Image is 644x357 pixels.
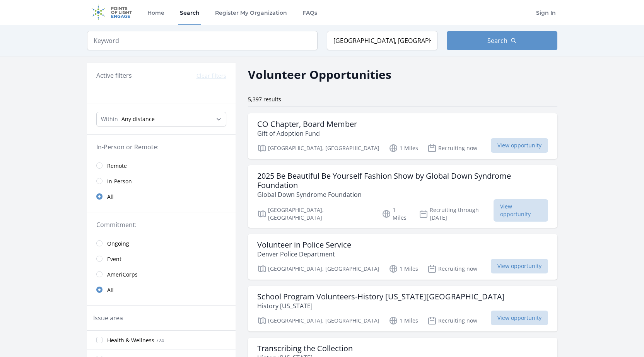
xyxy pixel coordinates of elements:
a: Ongoing [87,236,236,251]
a: All [87,282,236,297]
p: Global Down Syndrome Foundation [257,190,548,199]
span: View opportunity [491,138,548,153]
a: Volunteer in Police Service Denver Police Department [GEOGRAPHIC_DATA], [GEOGRAPHIC_DATA] 1 Miles... [248,234,557,280]
h3: School Program Volunteers-History [US_STATE][GEOGRAPHIC_DATA] [257,292,505,301]
legend: Issue area [93,313,123,323]
span: Remote [107,162,127,170]
span: Event [107,255,121,263]
span: AmeriCorps [107,271,138,278]
legend: Commitment: [96,220,226,229]
input: Health & Wellness 724 [96,337,102,343]
h3: CO Chapter, Board Member [257,120,357,129]
span: View opportunity [491,311,548,325]
select: Search Radius [96,112,226,126]
p: 1 Miles [389,264,418,273]
span: Ongoing [107,240,129,248]
button: Search [447,31,557,50]
a: All [87,189,236,204]
span: In-Person [107,178,132,185]
p: 1 Miles [389,143,418,153]
p: [GEOGRAPHIC_DATA], [GEOGRAPHIC_DATA] [257,206,373,222]
span: View opportunity [494,199,548,222]
a: Event [87,251,236,266]
input: Keyword [87,31,318,50]
a: Remote [87,158,236,173]
span: View opportunity [491,259,548,273]
span: Search [487,36,507,45]
p: 1 Miles [382,206,410,222]
h2: Volunteer Opportunities [248,66,391,83]
p: Gift of Adoption Fund [257,129,357,138]
h3: 2025 Be Beautiful Be Yourself Fashion Show by Global Down Syndrome Foundation [257,171,548,190]
span: All [107,286,114,294]
a: 2025 Be Beautiful Be Yourself Fashion Show by Global Down Syndrome Foundation Global Down Syndrom... [248,165,557,228]
p: History [US_STATE] [257,301,505,311]
a: AmeriCorps [87,266,236,282]
p: Recruiting now [427,316,477,325]
p: Recruiting now [427,143,477,153]
legend: In-Person or Remote: [96,142,226,152]
span: Health & Wellness [107,337,154,344]
p: [GEOGRAPHIC_DATA], [GEOGRAPHIC_DATA] [257,143,379,153]
button: Clear filters [196,72,226,80]
p: [GEOGRAPHIC_DATA], [GEOGRAPHIC_DATA] [257,264,379,273]
h3: Volunteer in Police Service [257,240,351,249]
p: Recruiting through [DATE] [419,206,494,222]
span: 724 [156,337,164,344]
p: Recruiting now [427,264,477,273]
input: Location [327,31,437,50]
p: 1 Miles [389,316,418,325]
p: Denver Police Department [257,249,351,259]
a: In-Person [87,173,236,189]
a: School Program Volunteers-History [US_STATE][GEOGRAPHIC_DATA] History [US_STATE] [GEOGRAPHIC_DATA... [248,286,557,331]
a: CO Chapter, Board Member Gift of Adoption Fund [GEOGRAPHIC_DATA], [GEOGRAPHIC_DATA] 1 Miles Recru... [248,113,557,159]
h3: Transcribing the Collection [257,344,353,353]
p: [GEOGRAPHIC_DATA], [GEOGRAPHIC_DATA] [257,316,379,325]
span: All [107,193,114,201]
span: 5,397 results [248,96,281,103]
h3: Active filters [96,71,132,80]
